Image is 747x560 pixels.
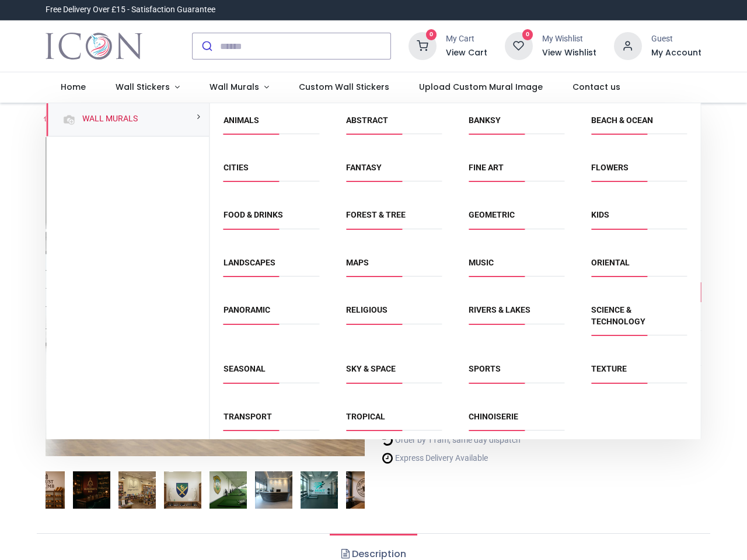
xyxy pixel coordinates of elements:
iframe: Customer reviews powered by Trustpilot [456,4,701,16]
button: Submit [193,33,220,59]
span: Custom Wall Stickers [299,81,389,93]
span: Contact us [573,81,620,93]
a: Chinoiserie [469,412,518,421]
a: Transport [224,412,272,421]
span: Panoramic [224,304,319,324]
span: Geometric [469,209,564,229]
li: Order by 11am, same day dispatch [382,434,550,446]
a: 0 [409,41,437,50]
a: View Wishlist [542,47,596,59]
a: Oriental [591,258,630,267]
a: Maps [346,258,369,267]
a: Flowers [591,163,629,172]
span: Fine Art [469,162,564,181]
div: My Wishlist [542,33,596,45]
div: Free Delivery Over £15 - Satisfaction Guarantee [46,4,215,16]
a: Sky & Space [346,364,396,373]
img: Custom Wall Sticker - Logo or Artwork Printing - Upload your design [164,471,201,509]
span: Seasonal [224,363,319,383]
a: Kids [591,210,609,219]
a: Wall Stickers [101,72,195,103]
span: Wall Stickers [116,81,170,93]
span: Cities [224,162,319,181]
a: Wall Murals [194,72,284,103]
span: Oriental [591,257,687,276]
a: Science & Technology [591,305,645,326]
span: Tropical [346,411,442,430]
a: 0 [505,41,533,50]
a: Wall Murals [78,113,138,125]
a: Forest & Tree [346,210,406,219]
img: Custom Wall Sticker - Logo or Artwork Printing - Upload your design [255,471,292,509]
span: Kids [591,209,687,229]
span: Religious [346,304,442,324]
span: Transport [224,411,319,430]
img: Wall Murals [62,113,76,127]
img: Custom Wall Sticker - Logo or Artwork Printing - Upload your design [346,471,383,509]
span: Sky & Space [346,363,442,383]
span: Fantasy [346,162,442,181]
span: Forest & Tree [346,209,442,229]
img: Icon Wall Stickers [46,30,142,62]
sup: 0 [426,29,437,40]
span: Beach & Ocean [591,115,687,134]
img: Custom Wall Sticker - Logo or Artwork Printing - Upload your design [301,471,338,509]
div: My Cart [446,33,487,45]
a: Animals [224,116,259,125]
span: Chinoiserie [469,411,564,430]
span: Home [61,81,86,93]
a: Panoramic [224,305,270,314]
a: Fantasy [346,163,382,172]
a: Food & Drinks [224,210,283,219]
span: Flowers [591,162,687,181]
a: Logo of Icon Wall Stickers [46,30,142,62]
span: Music [469,257,564,276]
a: Tropical [346,412,385,421]
span: Maps [346,257,442,276]
a: View Cart [446,47,487,59]
img: Custom Wall Sticker - Logo or Artwork Printing - Upload your design [73,471,110,509]
span: Landscapes [224,257,319,276]
a: Seasonal [224,364,266,373]
a: Banksy [469,116,501,125]
li: Express Delivery Available [382,452,550,464]
a: My Account [651,47,701,59]
span: Food & Drinks [224,209,319,229]
img: Custom Wall Sticker - Logo or Artwork Printing - Upload your design [27,471,65,509]
a: Fine Art [469,163,504,172]
sup: 0 [522,29,533,40]
a: Cities [224,163,249,172]
a: Geometric [469,210,515,219]
span: Rivers & Lakes [469,304,564,324]
a: Landscapes [224,258,275,267]
span: Animals [224,115,319,134]
span: Banksy [469,115,564,134]
span: Science & Technology [591,304,687,335]
span: Sports [469,363,564,383]
a: Sports [469,364,501,373]
a: Beach & Ocean [591,116,653,125]
span: Abstract [346,115,442,134]
a: Texture [591,364,627,373]
img: Custom Wall Sticker - Logo or Artwork Printing - Upload your design [210,471,247,509]
a: Abstract [346,116,388,125]
a: Rivers & Lakes [469,305,530,314]
span: Wall Murals [210,81,259,93]
span: Texture [591,363,687,383]
img: Custom Wall Sticker - Logo or Artwork Printing - Upload your design [118,471,156,509]
a: Religious [346,305,388,314]
div: Guest [651,33,701,45]
span: Upload Custom Mural Image [419,81,543,93]
a: Music [469,258,494,267]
